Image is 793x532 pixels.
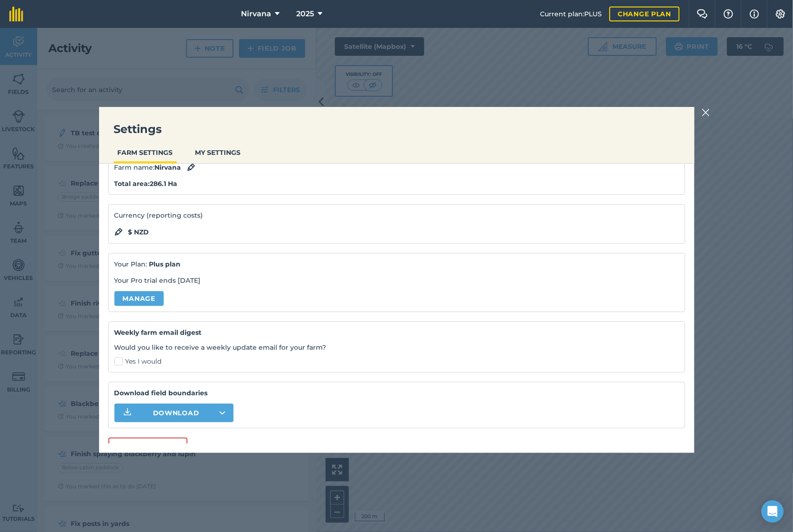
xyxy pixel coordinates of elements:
h4: Weekly farm email digest [114,327,679,338]
strong: $ NZD [128,227,149,237]
div: Open Intercom Messenger [761,500,784,523]
img: A question mark icon [723,9,734,19]
span: 2025 [296,8,314,20]
img: svg+xml;base64,PHN2ZyB4bWxucz0iaHR0cDovL3d3dy53My5vcmcvMjAwMC9zdmciIHdpZHRoPSIxNiIgaGVpZ2h0PSIyNC... [117,441,124,452]
p: Would you like to receive a weekly update email for your farm? [114,342,679,352]
button: Delete farm [108,438,188,456]
span: Current plan : PLUS [540,9,602,19]
img: svg+xml;base64,PHN2ZyB4bWxucz0iaHR0cDovL3d3dy53My5vcmcvMjAwMC9zdmciIHdpZHRoPSIyMiIgaGVpZ2h0PSIzMC... [702,107,710,118]
a: Manage [114,291,164,306]
img: A cog icon [775,9,786,19]
img: svg+xml;base64,PHN2ZyB4bWxucz0iaHR0cDovL3d3dy53My5vcmcvMjAwMC9zdmciIHdpZHRoPSIxOCIgaGVpZ2h0PSIyNC... [187,162,195,173]
img: Two speech bubbles overlapping with the left bubble in the forefront [697,9,708,19]
p: Your Plan: [114,259,679,269]
strong: Nirvana [155,163,181,172]
p: Currency (reporting costs) [114,210,679,220]
span: Nirvana [241,8,271,20]
strong: Total area : 286.1 Ha [114,180,178,188]
img: fieldmargin Logo [9,7,23,21]
button: FARM SETTINGS [114,144,177,161]
span: Farm name : [114,162,181,173]
img: svg+xml;base64,PHN2ZyB4bWxucz0iaHR0cDovL3d3dy53My5vcmcvMjAwMC9zdmciIHdpZHRoPSIxOCIgaGVpZ2h0PSIyNC... [114,226,123,238]
h3: Settings [99,122,694,137]
button: Download [114,404,233,422]
strong: Plus plan [149,260,181,268]
p: Your Pro trial ends [DATE] [114,275,679,286]
button: MY SETTINGS [192,144,245,161]
a: Change plan [609,7,680,21]
span: Download [153,408,200,418]
img: svg+xml;base64,PHN2ZyB4bWxucz0iaHR0cDovL3d3dy53My5vcmcvMjAwMC9zdmciIHdpZHRoPSIxNyIgaGVpZ2h0PSIxNy... [750,8,759,20]
label: Yes I would [114,357,679,366]
strong: Download field boundaries [114,388,679,398]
